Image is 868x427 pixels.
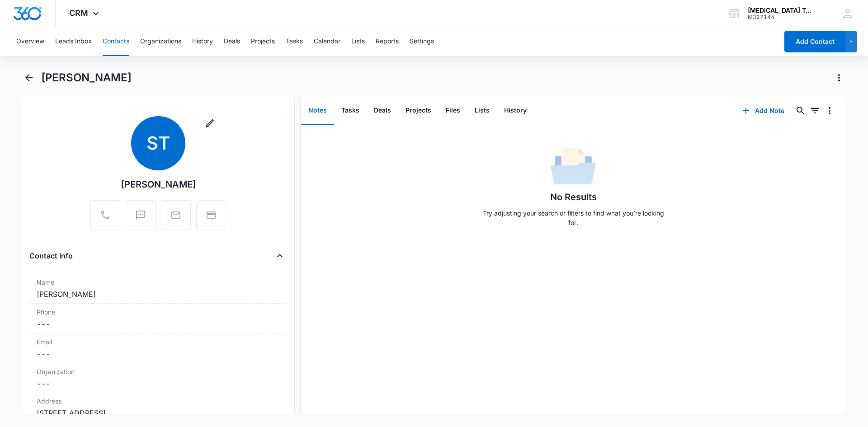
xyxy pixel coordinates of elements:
label: Phone [37,307,280,317]
div: account id [748,14,814,20]
button: Deals [367,97,398,125]
button: Actions [832,70,846,85]
button: Lists [351,27,365,56]
h4: Contact Info [29,250,73,261]
h1: No Results [550,190,597,204]
dd: [STREET_ADDRESS] [37,408,280,418]
button: Tasks [286,27,303,56]
button: Add Contact [784,31,845,52]
button: Files [439,97,467,125]
div: account name [748,7,814,14]
label: Name [37,277,280,287]
div: Email--- [29,333,287,363]
dd: --- [37,348,280,359]
h1: [PERSON_NAME] [41,71,132,84]
button: Projects [251,27,275,56]
p: Try adjusting your search or filters to find what you’re looking for. [478,208,668,227]
button: Overflow Menu [822,103,837,118]
button: Filters [808,103,822,118]
dd: --- [37,319,280,329]
span: CRM [69,8,88,18]
button: Leads Inbox [55,27,92,56]
button: History [192,27,213,56]
button: Search... [793,103,808,118]
span: ST [131,116,185,170]
div: [PERSON_NAME] [121,178,196,191]
button: Notes [301,97,334,125]
button: History [497,97,534,125]
div: Organization--- [29,363,287,393]
label: Email [37,337,280,347]
div: Name[PERSON_NAME] [29,274,287,304]
button: Back [22,70,36,85]
div: Address[STREET_ADDRESS] [29,393,287,422]
button: Calendar [314,27,340,56]
label: Organization [37,367,280,376]
label: Address [37,396,280,406]
button: Overview [16,27,44,56]
button: Deals [224,27,240,56]
button: Add Note [733,100,793,122]
div: Phone--- [29,304,287,333]
button: Reports [376,27,399,56]
button: Tasks [334,97,367,125]
img: No Data [551,145,596,190]
button: Lists [467,97,497,125]
dd: --- [37,378,280,389]
button: Projects [398,97,439,125]
button: Close [273,249,287,263]
dd: [PERSON_NAME] [37,289,280,300]
button: Organizations [140,27,181,56]
button: Contacts [103,27,129,56]
button: Settings [410,27,434,56]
